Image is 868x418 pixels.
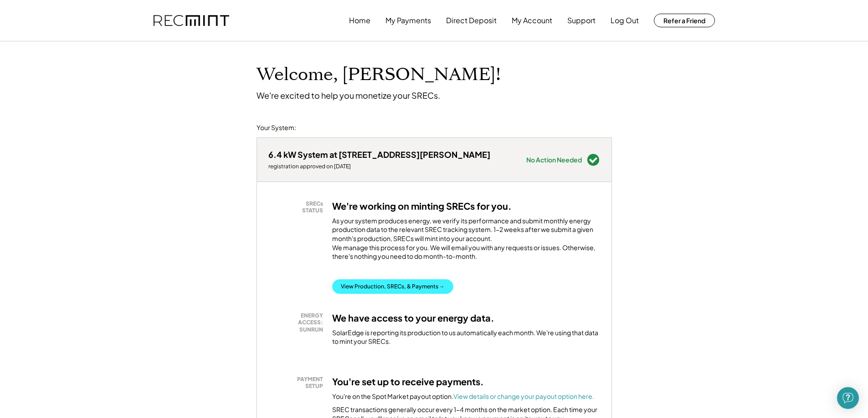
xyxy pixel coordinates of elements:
[349,11,370,30] button: Home
[567,11,596,30] button: Support
[257,90,440,101] div: We're excited to help you monetize your SRECs.
[526,156,582,163] div: No Action Needed
[332,279,453,294] button: View Production, SRECs, & Payments →
[512,11,552,30] button: My Account
[332,217,600,266] div: As your system produces energy, we verify its performance and submit monthly energy production da...
[257,123,296,132] div: Your System:
[257,64,501,86] h1: Welcome, [PERSON_NAME]!
[446,11,497,30] button: Direct Deposit
[332,392,594,401] div: You're on the Spot Market payout option.
[332,328,600,346] div: SolarEdge is reporting its production to us automatically each month. We're using that data to mi...
[453,392,594,400] a: View details or change your payout option here.
[268,149,490,160] div: 6.4 kW System at [STREET_ADDRESS][PERSON_NAME]
[154,15,229,26] img: recmint-logotype%403x.png
[837,387,859,409] div: Open Intercom Messenger
[332,200,512,212] h3: We're working on minting SRECs for you.
[273,312,323,333] div: ENERGY ACCESS: SUNRUN
[332,312,494,324] h3: We have access to your energy data.
[611,11,639,30] button: Log Out
[268,163,490,170] div: registration approved on [DATE]
[273,200,323,214] div: SRECs STATUS
[654,14,715,27] button: Refer a Friend
[385,11,431,30] button: My Payments
[273,376,323,390] div: PAYMENT SETUP
[332,376,484,388] h3: You're set up to receive payments.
